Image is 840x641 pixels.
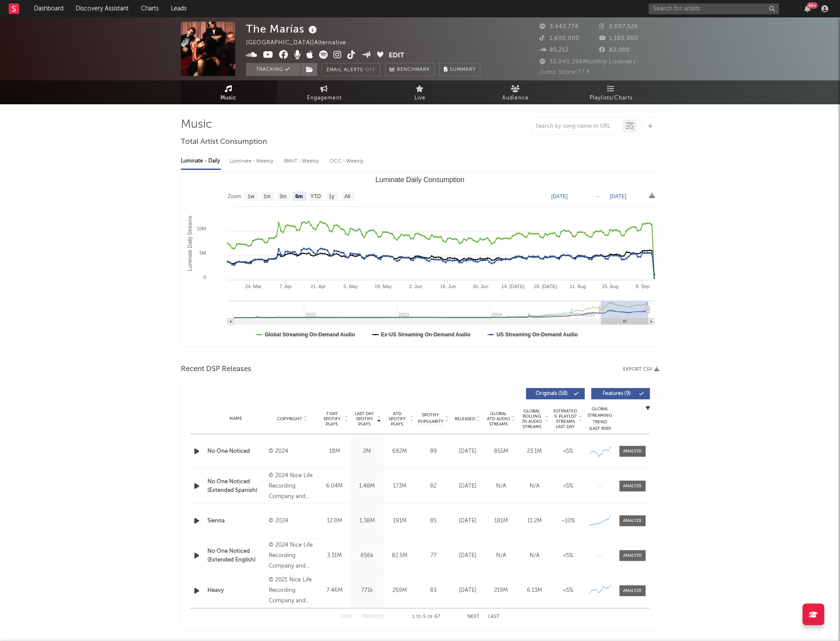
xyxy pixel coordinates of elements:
[362,614,385,619] button: Previous
[600,24,639,30] span: 2,097,526
[187,216,193,271] text: Luminate Daily Streams
[416,615,421,619] span: to
[418,482,449,491] div: 82
[248,194,255,200] text: 1w
[600,47,630,53] span: 82,000
[636,284,650,289] text: 8. Sep
[473,284,488,289] text: 30. Jun
[623,367,659,372] button: Export CSV
[322,63,380,76] button: Email AlertsOff
[320,411,343,427] span: 7 Day Spotify Plays
[427,615,433,619] span: of
[418,586,449,595] div: 83
[269,471,316,502] div: © 2024 Nice Life Recording Company and Atlantic Recording Corporation
[246,38,356,48] div: [GEOGRAPHIC_DATA] | Alternative
[280,284,292,289] text: 7. Apr
[246,22,319,36] div: The Marías
[353,482,381,491] div: 1.48M
[540,59,636,65] span: 33,840,296 Monthly Listeners
[453,551,482,560] div: [DATE]
[503,93,529,103] span: Audience
[487,482,516,491] div: N/A
[520,409,544,429] span: Global Rolling 7D Audio Streams
[386,517,414,525] div: 191M
[207,586,264,595] a: Heavy
[372,80,468,104] a: Live
[230,154,275,169] div: Luminate - Weekly
[526,388,585,399] button: Originals(58)
[487,586,516,595] div: 219M
[531,123,623,130] input: Search by song name or URL
[207,447,264,456] a: No One Noticed
[497,332,578,338] text: US Streaming On-Demand Audio
[269,516,316,526] div: © 2024
[307,93,342,103] span: Engagement
[320,517,349,525] div: 12.8M
[344,194,350,200] text: All
[207,415,264,422] div: Name
[520,586,549,595] div: 6.13M
[553,409,577,429] span: Estimated % Playlist Streams Last Day
[181,80,277,104] a: Music
[551,193,568,199] text: [DATE]
[595,193,600,199] text: →
[453,482,482,491] div: [DATE]
[181,154,221,169] div: Luminate - Daily
[597,391,637,396] span: Features ( 9 )
[353,411,376,427] span: Last Day Spotify Plays
[207,547,264,564] a: No One Noticed (Extended English)
[418,447,449,456] div: 89
[600,36,639,41] span: 1,180,000
[520,517,549,525] div: 11.2M
[553,586,583,595] div: <5%
[520,482,549,491] div: N/A
[553,517,583,525] div: ~ 10 %
[534,284,557,289] text: 28. [DATE]
[320,586,349,595] div: 7.46M
[440,284,456,289] text: 16. Jun
[221,93,237,103] span: Music
[295,194,303,200] text: 6m
[265,332,355,338] text: Global Streaming On-Demand Audio
[553,551,583,560] div: <5%
[540,47,569,53] span: 85,212
[320,482,349,491] div: 6.04M
[386,447,414,456] div: 682M
[353,517,381,525] div: 1.38M
[587,406,613,432] div: Global Streaming Trend (Last 60D)
[284,154,321,169] div: BMAT - Weekly
[263,194,271,200] text: 1m
[340,614,353,619] button: First
[540,70,590,75] span: Jump Score: 77.3
[320,551,349,560] div: 3.31M
[453,586,482,595] div: [DATE]
[488,614,500,619] button: Last
[540,36,580,41] span: 1,600,000
[269,575,316,606] div: © 2021 Nice Life Recording Company and Atlantic Recording Corporation
[455,416,475,422] span: Released
[610,193,627,199] text: [DATE]
[453,447,482,456] div: [DATE]
[520,447,549,456] div: 23.1M
[386,586,414,595] div: 259M
[353,447,381,456] div: 2M
[418,551,449,560] div: 77
[520,551,549,560] div: N/A
[365,68,376,73] em: Off
[468,80,563,104] a: Audience
[353,586,381,595] div: 771k
[385,63,435,76] a: Benchmark
[389,50,405,61] button: Edit
[269,540,316,571] div: © 2024 Nice Life Recording Company and Atlantic Recording Corporation
[381,332,470,338] text: Ex-US Streaming On-Demand Audio
[207,517,264,525] div: Sienna
[207,478,264,495] a: No One Noticed (Extended Spanish)
[197,226,206,231] text: 10M
[409,284,422,289] text: 2. Jun
[329,194,334,200] text: 1y
[450,67,476,72] span: Summary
